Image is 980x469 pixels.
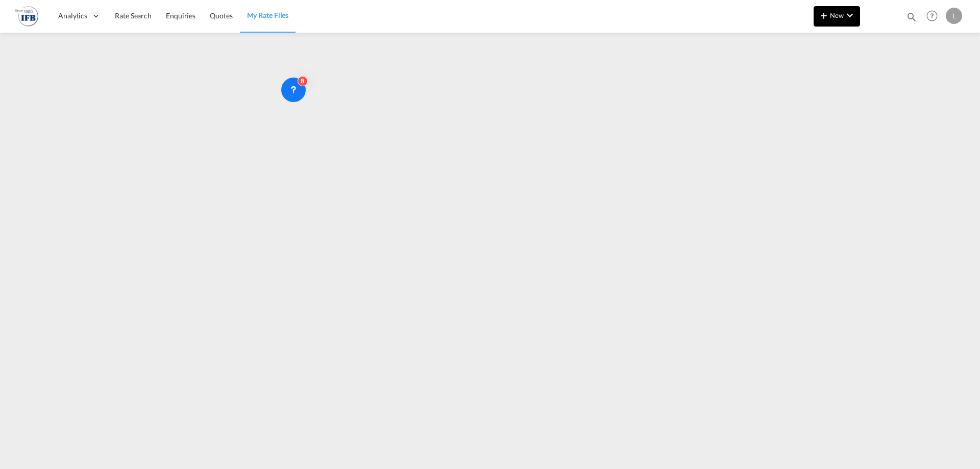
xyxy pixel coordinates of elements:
[818,11,856,19] span: New
[818,9,830,21] md-icon: icon-plus 400-fg
[210,11,232,20] span: Quotes
[814,6,860,27] button: icon-plus 400-fgNewicon-chevron-down
[906,11,917,27] div: icon-magnify
[115,11,152,20] span: Rate Search
[946,8,962,24] div: L
[844,9,856,21] md-icon: icon-chevron-down
[923,7,946,26] div: Help
[923,7,941,24] span: Help
[8,415,43,454] iframe: Chat
[906,11,917,22] md-icon: icon-magnify
[247,11,289,19] span: My Rate Files
[58,11,87,21] span: Analytics
[15,5,38,28] img: de31bbe0256b11eebba44b54815f083d.png
[166,11,195,20] span: Enquiries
